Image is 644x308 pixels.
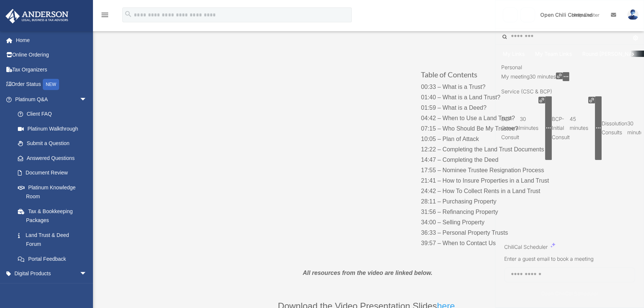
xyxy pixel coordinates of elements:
img: Anderson Advisors Platinum Portal [3,9,71,23]
a: Online Ordering [5,48,98,62]
a: Portal Feedback [10,251,98,266]
a: Tax Organizers [5,62,98,77]
a: Answered Questions [10,151,98,166]
a: Tax & Bookkeeping Packages [10,204,98,228]
a: Land Trust & Deed Forum [10,228,94,251]
a: Digital Productsarrow_drop_down [5,266,98,281]
div: NEW [43,79,59,90]
a: menu [100,13,109,19]
i: search [124,10,132,18]
h3: Table of Contents [421,71,568,82]
a: Platinum Q&Aarrow_drop_down [5,92,98,107]
a: Document Review [10,166,98,180]
em: All resources from the video are linked below. [303,270,432,276]
i: menu [100,10,109,19]
a: Order StatusNEW [5,77,98,92]
span: arrow_drop_down [80,266,94,282]
a: Submit a Question [10,136,98,151]
a: Platinum Walkthrough [10,121,98,136]
a: Client FAQ [10,107,98,122]
span: arrow_drop_down [80,92,94,107]
a: Home [5,33,98,48]
p: 00:33 – What is a Trust? 01:40 – What is a Land Trust? 01:59 – What is a Deed? 04:42 – When to Us... [421,82,568,248]
a: Platinum Knowledge Room [10,180,98,204]
a: My Entitiesarrow_drop_down [5,281,98,296]
span: arrow_drop_down [80,281,94,296]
